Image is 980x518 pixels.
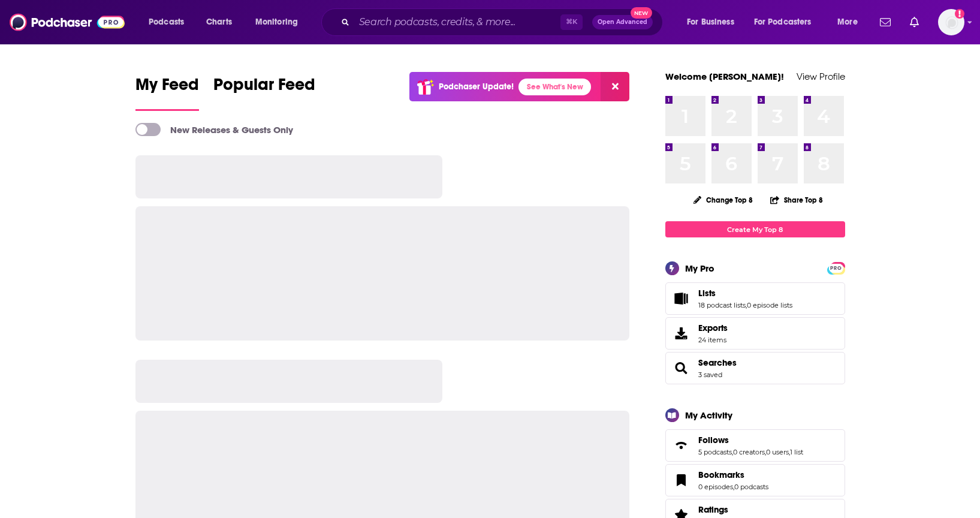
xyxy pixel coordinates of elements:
[135,74,199,102] span: My Feed
[747,301,792,309] a: 0 episode lists
[198,13,239,32] a: Charts
[698,504,728,515] span: Ratings
[746,13,829,32] button: open menu
[789,448,790,456] span: ,
[698,435,729,445] span: Follows
[665,429,845,462] span: Follows
[518,79,591,95] a: See What's New
[592,15,653,29] button: Open AdvancedNew
[685,263,714,274] div: My Pro
[255,14,298,31] span: Monitoring
[670,290,693,307] a: Lists
[770,188,824,212] button: Share Top 8
[665,317,845,350] a: Exports
[698,504,764,515] a: Ratings
[687,14,734,31] span: For Business
[733,483,734,491] span: ,
[837,14,858,31] span: More
[665,282,845,315] span: Lists
[665,221,845,237] a: Create My Top 8
[790,448,803,456] a: 1 list
[698,288,792,299] a: Lists
[754,14,812,31] span: For Podcasters
[686,192,761,207] button: Change Top 8
[797,71,845,82] a: View Profile
[213,74,315,102] span: Popular Feed
[135,123,293,136] a: New Releases & Guests Only
[765,448,766,456] span: ,
[698,357,737,368] a: Searches
[955,9,964,19] svg: Add a profile image
[670,325,693,342] span: Exports
[732,448,733,456] span: ,
[685,409,732,421] div: My Activity
[938,9,964,35] button: Show profile menu
[439,82,514,92] p: Podchaser Update!
[665,71,784,82] a: Welcome [PERSON_NAME]!
[698,435,803,445] a: Follows
[698,323,728,333] span: Exports
[10,11,125,34] img: Podchaser - Follow, Share and Rate Podcasts
[665,464,845,496] span: Bookmarks
[698,301,746,309] a: 18 podcast lists
[698,288,716,299] span: Lists
[698,469,768,480] a: Bookmarks
[733,448,765,456] a: 0 creators
[333,8,674,36] div: Search podcasts, credits, & more...
[766,448,789,456] a: 0 users
[829,264,843,273] span: PRO
[829,13,873,32] button: open menu
[938,9,964,35] img: User Profile
[140,13,200,32] button: open menu
[631,7,652,19] span: New
[905,12,924,32] a: Show notifications dropdown
[670,472,693,489] a: Bookmarks
[698,469,744,480] span: Bookmarks
[247,13,313,32] button: open menu
[679,13,749,32] button: open menu
[670,360,693,377] a: Searches
[665,352,845,384] span: Searches
[698,483,733,491] a: 0 episodes
[213,74,315,111] a: Popular Feed
[206,14,232,31] span: Charts
[670,437,693,454] a: Follows
[354,13,560,32] input: Search podcasts, credits, & more...
[829,263,843,272] a: PRO
[875,12,895,32] a: Show notifications dropdown
[598,19,647,25] span: Open Advanced
[560,14,583,30] span: ⌘ K
[938,9,964,35] span: Logged in as KTMSseat4
[149,14,184,31] span: Podcasts
[135,74,199,111] a: My Feed
[698,371,722,379] a: 3 saved
[698,336,728,344] span: 24 items
[734,483,768,491] a: 0 podcasts
[698,448,732,456] a: 5 podcasts
[746,301,747,309] span: ,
